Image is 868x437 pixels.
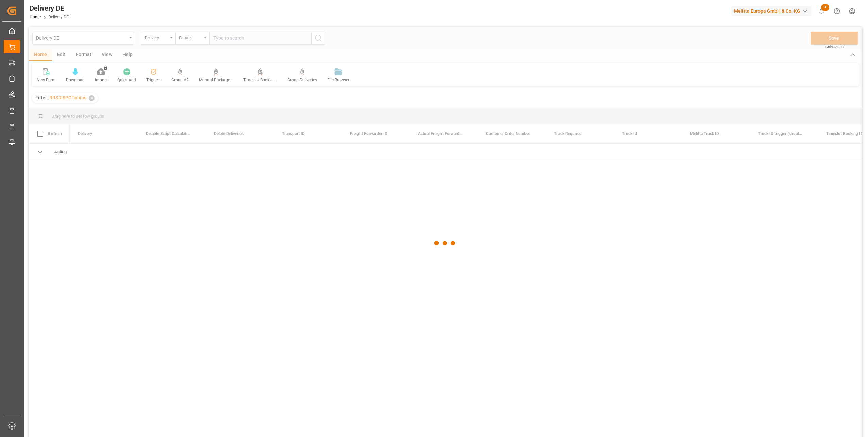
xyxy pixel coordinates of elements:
button: Help Center [829,3,845,19]
span: 18 [821,4,829,11]
a: Home [30,15,41,19]
div: Delivery DE [30,3,69,13]
button: Melitta Europa GmbH & Co. KG [731,4,814,17]
div: Melitta Europa GmbH & Co. KG [731,6,811,16]
button: show 18 new notifications [814,3,829,19]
